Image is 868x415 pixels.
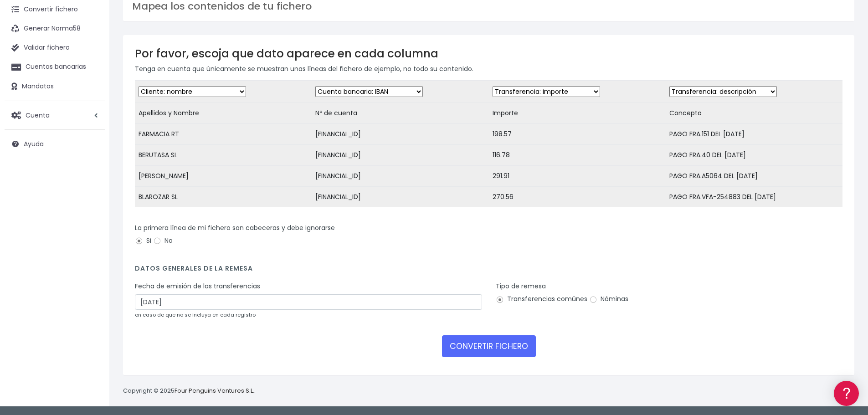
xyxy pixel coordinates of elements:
a: Perfiles de empresas [9,158,173,172]
button: CONVERTIR FICHERO [442,335,536,357]
a: Videotutoriales [9,143,173,158]
td: [PERSON_NAME] [135,166,312,187]
td: [FINANCIAL_ID] [312,187,488,208]
td: 291.91 [489,166,666,187]
a: Mandatos [5,77,105,96]
div: Programadores [9,219,173,227]
td: Apellidos y Nombre [135,103,312,124]
a: Cuenta [5,106,105,125]
label: Transferencias comúnes [496,294,587,304]
a: General [9,195,173,210]
td: 198.57 [489,124,666,145]
a: Cuentas bancarias [5,57,105,77]
a: Ayuda [5,134,105,154]
td: PAGO FRA.VFA-254883 DEL [DATE] [666,187,842,208]
label: Tipo de remesa [496,282,546,291]
td: PAGO FRA.151 DEL [DATE] [666,124,842,145]
td: 270.56 [489,187,666,208]
h3: Mapea los contenidos de tu fichero [132,0,845,12]
div: Facturación [9,181,173,190]
h4: Datos generales de la remesa [135,265,842,277]
a: Validar fichero [5,38,105,57]
label: Fecha de emisión de las transferencias [135,282,260,291]
span: Ayuda [24,139,44,149]
label: Nóminas [589,294,628,304]
td: PAGO FRA.40 DEL [DATE] [666,145,842,166]
div: Información general [9,63,173,72]
td: Importe [489,103,666,124]
label: No [153,236,173,246]
p: Copyright © 2025 . [123,386,256,396]
td: Concepto [666,103,842,124]
a: Four Penguins Ventures S.L. [175,386,254,395]
p: Tenga en cuenta que únicamente se muestran unas líneas del fichero de ejemplo, no todo su contenido. [135,64,842,74]
small: en caso de que no se incluya en cada registro [135,311,256,318]
td: [FINANCIAL_ID] [312,166,488,187]
a: API [9,233,173,247]
label: La primera línea de mi fichero son cabeceras y debe ignorarse [135,223,335,233]
td: Nº de cuenta [312,103,488,124]
td: BLAROZAR SL [135,187,312,208]
a: Información general [9,77,173,92]
label: Si [135,236,151,246]
h3: Por favor, escoja que dato aparece en cada columna [135,47,842,60]
a: POWERED BY ENCHANT [125,262,175,271]
td: [FINANCIAL_ID] [312,145,488,166]
td: PAGO FRA.A5064 DEL [DATE] [666,166,842,187]
a: Problemas habituales [9,129,173,143]
td: FARMACIA RT [135,124,312,145]
a: Generar Norma58 [5,19,105,38]
td: 116.78 [489,145,666,166]
span: Cuenta [26,110,50,119]
div: Convertir ficheros [9,101,173,109]
td: BERUTASA SL [135,145,312,166]
button: Contáctanos [9,244,173,260]
a: Formatos [9,115,173,129]
td: [FINANCIAL_ID] [312,124,488,145]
